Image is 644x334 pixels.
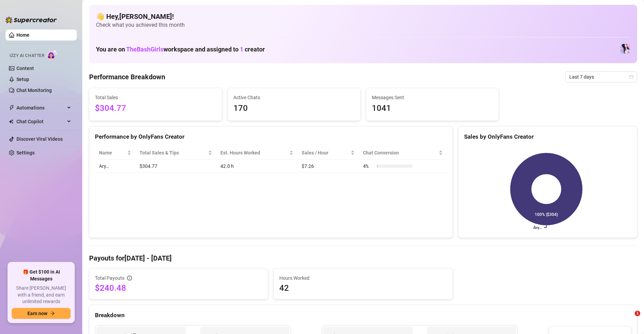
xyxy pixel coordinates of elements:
[279,283,447,293] span: 42
[12,308,71,319] button: Earn nowarrow-right
[139,149,206,157] span: Total Sales & Tips
[372,94,493,101] span: Messages Sent
[12,285,71,305] span: Share [PERSON_NAME] with a friend, and earn unlimited rewards
[95,160,135,173] td: Ary…
[297,160,359,173] td: $7.26
[297,146,359,160] th: Sales / Hour
[620,44,630,54] img: Ary
[95,311,631,320] div: Breakdown
[5,16,57,23] img: logo-BBDzfeDw.svg
[126,46,163,53] span: TheBashGirls
[16,102,65,113] span: Automations
[16,150,35,156] a: Settings
[233,94,355,101] span: Active Chats
[135,146,216,160] th: Total Sales & Tips
[12,269,71,282] span: 🎁 Get $100 in AI Messages
[279,274,447,282] span: Hours Worked
[95,102,216,115] span: $304.77
[135,160,216,173] td: $304.77
[621,311,637,327] iframe: Intercom live chat
[9,119,13,124] img: Chat Copilot
[16,116,65,127] span: Chat Copilot
[16,77,29,82] a: Setup
[96,21,630,29] span: Check what you achieved this month
[359,146,447,160] th: Chat Conversion
[464,132,631,141] div: Sales by OnlyFans Creator
[96,46,265,53] h1: You are on workspace and assigned to creator
[95,283,262,293] span: $240.48
[27,311,47,316] span: Earn now
[233,102,355,115] span: 170
[127,276,132,280] span: info-circle
[363,162,374,170] span: 4 %
[10,53,44,59] span: Izzy AI Chatter
[50,311,55,316] span: arrow-right
[216,160,297,173] td: 42.0 h
[533,225,542,230] text: Ary…
[629,75,633,79] span: calendar
[16,66,34,71] a: Content
[16,32,29,38] a: Home
[240,46,243,53] span: 1
[95,146,135,160] th: Name
[635,311,640,316] span: 1
[569,72,633,82] span: Last 7 days
[220,149,288,157] div: Est. Hours Worked
[363,149,437,157] span: Chat Conversion
[95,132,447,141] div: Performance by OnlyFans Creator
[99,149,126,157] span: Name
[302,149,349,157] span: Sales / Hour
[16,136,63,142] a: Discover Viral Videos
[89,253,637,263] h4: Payouts for [DATE] - [DATE]
[96,12,630,21] h4: 👋 Hey, [PERSON_NAME] !
[47,50,58,60] img: AI Chatter
[372,102,493,115] span: 1041
[95,274,124,282] span: Total Payouts
[95,94,216,101] span: Total Sales
[9,105,14,111] span: thunderbolt
[89,72,165,82] h4: Performance Breakdown
[16,88,52,93] a: Chat Monitoring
